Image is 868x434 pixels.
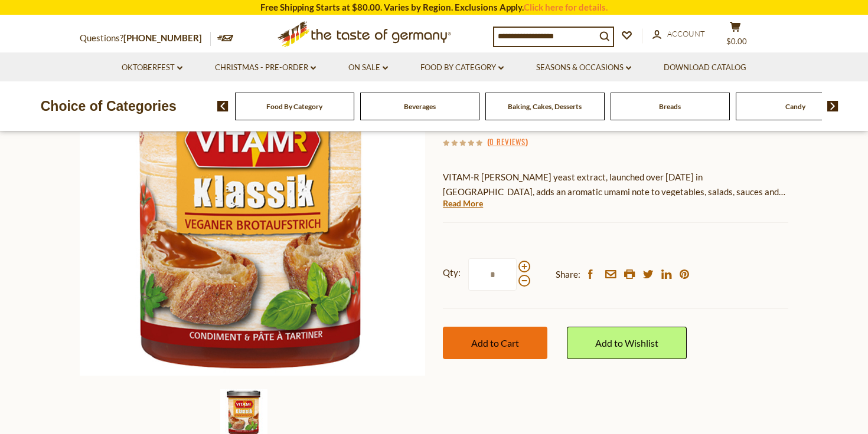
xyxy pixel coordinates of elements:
[443,265,461,280] strong: Qty:
[348,61,388,74] a: On Sale
[215,61,316,74] a: Christmas - PRE-ORDER
[667,29,705,38] span: Account
[487,136,528,147] span: ( )
[468,258,517,291] input: Qty:
[726,37,747,46] span: $0.00
[80,31,425,376] img: Vitam-R Classic Yeast Extract, Plant-Based Savory Spread, 8.8 oz
[443,198,483,209] a: Read More
[508,102,582,111] a: Baking, Cakes, Desserts
[443,170,788,199] p: VITAM-R [PERSON_NAME] yeast extract, launched over [DATE] in [GEOGRAPHIC_DATA], adds an aromatic ...
[122,61,182,74] a: Oktoberfest
[471,337,519,348] span: Add to Cart
[443,327,547,359] button: Add to Cart
[536,61,631,74] a: Seasons & Occasions
[556,267,580,282] span: Share:
[404,102,436,111] a: Beverages
[717,21,753,51] button: $0.00
[420,61,504,74] a: Food By Category
[80,31,211,46] p: Questions?
[659,102,681,111] a: Breads
[785,102,805,111] a: Candy
[664,61,746,74] a: Download Catalog
[524,2,608,12] a: Click here for details.
[123,32,202,43] a: [PHONE_NUMBER]
[490,136,526,149] a: 0 Reviews
[827,101,838,111] img: next arrow
[567,327,687,359] a: Add to Wishlist
[652,28,705,41] a: Account
[266,102,322,111] a: Food By Category
[217,101,229,111] img: previous arrow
